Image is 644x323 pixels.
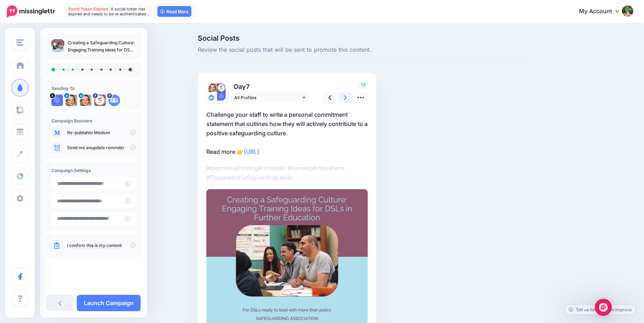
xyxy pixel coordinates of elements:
[91,145,125,151] a: update reminder
[244,148,259,155] a: [URL]
[67,145,136,151] p: Send me an
[359,81,367,89] span: 13
[246,83,250,90] span: 7
[51,118,136,123] h4: Campaign Boosters
[565,305,635,314] a: Tell us how we can improve
[7,5,55,17] img: Missinglettr
[67,130,89,136] a: Re-publish
[198,45,529,55] span: Review the social posts that will be sent to promote this content.
[51,168,136,173] h4: Campaign Settings
[206,163,368,182] p: #ImprovingExistingProcesses #DevelopActionPlans #DesignatedSafeguardingLeads
[51,86,136,91] h4: Sending To
[231,81,310,92] p: Day
[206,110,368,156] p: Challenge your staff to write a personal commitment statement that outlines how they will activel...
[572,3,633,20] a: My Account
[94,95,106,106] img: picture-bsa61820.png
[595,299,612,316] div: Open Intercom Messenger
[217,92,226,101] img: QkpPYN4N-39261.jpg
[51,95,63,106] img: QkpPYN4N-39261.jpg
[208,95,214,101] img: aDtjnaRy1nj-bsa145301.png
[157,6,191,17] a: Read More
[234,94,301,101] span: All Profiles
[66,95,77,106] img: 1729432775995-39259.png
[80,95,91,106] img: 1729432775995-39259.png
[109,95,120,106] img: aDtjnaRy1nj-bsa145301.png
[198,35,529,42] span: Social Posts
[68,6,110,11] span: Social Token Expired.
[217,84,226,92] img: picture-bsa61820.png
[208,84,217,92] img: 1729432775995-39259.png
[68,39,136,54] p: Creating a Safeguarding Culture: Engaging Training Ideas for DSLs in Further Education
[16,39,24,46] img: menu.png
[51,39,64,52] img: 6a679deb4fba9c243aff25f3e4e36624_thumb.jpg
[67,130,136,136] p: to Medium
[231,92,309,103] a: All Profiles
[67,243,122,248] a: I confirm this is my content
[68,6,150,16] span: A social token has expired and needs to be re-authenticated…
